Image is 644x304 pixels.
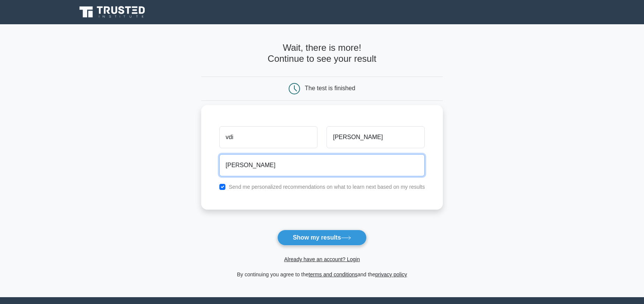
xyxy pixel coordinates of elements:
[219,126,317,148] input: First name
[197,270,448,279] div: By continuing you agree to the and the
[305,85,355,91] div: The test is finished
[327,126,425,148] input: Last name
[284,256,360,262] a: Already have an account? Login
[375,271,407,277] a: privacy policy
[309,271,358,277] a: terms and conditions
[201,42,443,64] h4: Wait, there is more! Continue to see your result
[229,184,425,190] label: Send me personalized recommendations on what to learn next based on my results
[219,154,425,176] input: Email
[277,230,367,246] button: Show my results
